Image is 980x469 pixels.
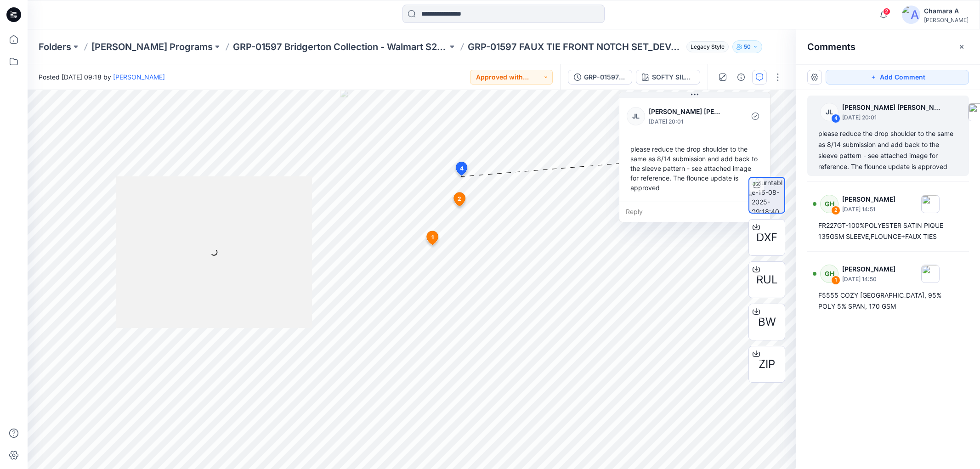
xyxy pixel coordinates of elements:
[39,72,165,82] span: Posted [DATE] 09:18 by
[831,114,840,123] div: 4
[734,70,748,85] button: Details
[820,265,838,283] div: GH
[568,70,632,85] button: GRP-01597 FAUX TIE FRONT NOTCH SET_DEV_REV4
[468,40,682,53] p: GRP-01597 FAUX TIE FRONT NOTCH SET_DEV_REV4
[627,141,763,196] div: please reduce the drop shoulder to the same as 8/14 submission and add back to the sleeve pattern...
[820,195,838,213] div: GH
[744,42,751,52] p: 50
[636,70,700,85] button: SOFTY SILVER
[649,117,724,126] p: [DATE] 20:01
[758,314,776,330] span: BW
[818,290,958,312] div: F5555 COZY [GEOGRAPHIC_DATA], 95% POLY 5% SPAN, 170 GSM
[826,70,969,85] button: Add Comment
[818,128,958,172] div: please reduce the drop shoulder to the same as 8/14 submission and add back to the sleeve pattern...
[686,41,729,52] span: Legacy Style
[113,73,165,81] a: [PERSON_NAME]
[752,178,784,213] img: turntable-15-08-2025-09:18:40
[233,40,448,53] a: GRP-01597 Bridgerton Collection - Walmart S2 Summer 2026
[842,113,942,122] p: [DATE] 20:01
[831,206,840,215] div: 2
[39,40,71,53] a: Folders
[619,202,770,222] div: Reply
[584,72,626,82] div: GRP-01597 FAUX TIE FRONT NOTCH SET_DEV_REV4
[831,276,840,285] div: 1
[458,195,461,203] span: 2
[842,275,895,284] p: [DATE] 14:50
[756,229,777,246] span: DXF
[91,40,213,53] a: [PERSON_NAME] Programs
[683,40,729,53] button: Legacy Style
[649,106,724,117] p: [PERSON_NAME] [PERSON_NAME]
[460,164,464,173] span: 4
[820,103,838,121] div: JL
[818,220,958,242] div: FR227GT-100%POLYESTER SATIN PIQUE 135GSM SLEEVE,FLOUNCE+FAUX TIES
[759,356,775,373] span: ZIP
[924,17,969,23] div: [PERSON_NAME]
[924,6,969,17] div: Chamara A
[842,194,895,205] p: [PERSON_NAME]
[842,264,895,275] p: [PERSON_NAME]
[807,41,855,52] h2: Comments
[902,6,920,24] img: avatar
[883,8,890,15] span: 2
[842,102,942,113] p: [PERSON_NAME] [PERSON_NAME]
[842,205,895,214] p: [DATE] 14:51
[732,40,762,53] button: 50
[652,72,694,82] div: SOFTY SILVER
[431,233,434,242] span: 1
[756,271,778,288] span: RUL
[627,107,645,125] div: JL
